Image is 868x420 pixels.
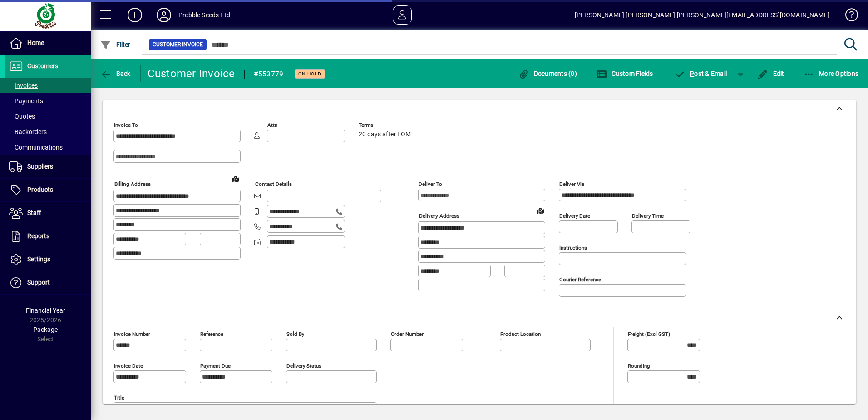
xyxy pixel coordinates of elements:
a: View on map [533,203,547,218]
button: Documents (0) [516,65,579,82]
mat-label: Payment due [200,363,231,369]
mat-label: Freight (excl GST) [628,331,670,337]
mat-label: Attn [267,122,277,128]
app-page-header-button: Back [91,65,141,82]
div: Customer Invoice [148,66,235,81]
span: Reports [27,232,49,240]
span: Staff [27,209,41,216]
span: Financial Year [26,307,65,314]
mat-label: Delivery time [632,213,664,219]
mat-label: Deliver To [419,181,442,187]
span: Settings [27,255,50,263]
span: ost & Email [675,70,727,77]
a: Home [5,32,91,55]
span: Filter [100,41,131,48]
mat-label: Title [114,395,124,401]
span: Products [27,186,53,193]
mat-label: Courier Reference [559,276,601,283]
button: Custom Fields [594,65,656,82]
span: Package [33,326,58,333]
mat-label: Invoice To [114,122,138,128]
span: Quotes [9,113,35,120]
span: Support [27,279,50,286]
button: Profile [149,7,178,23]
span: Documents (0) [518,70,577,77]
a: Backorders [5,124,91,140]
span: 20 days after EOM [359,131,411,138]
span: Customer Invoice [153,40,203,49]
mat-label: Invoice number [114,331,150,337]
a: View on map [228,171,243,186]
a: Quotes [5,109,91,124]
div: Prebble Seeds Ltd [178,8,230,22]
mat-label: Delivery status [286,363,321,369]
a: Payments [5,93,91,109]
a: Products [5,179,91,201]
span: Custom Fields [596,70,653,77]
span: Backorders [9,128,47,135]
mat-label: Reference [200,331,223,337]
span: P [690,70,694,77]
mat-label: Delivery date [559,213,590,219]
a: Settings [5,248,91,271]
a: Support [5,271,91,294]
span: Edit [757,70,784,77]
mat-label: Instructions [559,245,587,251]
div: #553779 [254,67,284,81]
a: Staff [5,202,91,225]
button: More Options [801,65,861,82]
span: On hold [298,71,321,77]
button: Add [120,7,149,23]
button: Filter [98,36,133,53]
span: Payments [9,97,43,105]
a: Knowledge Base [838,2,857,31]
button: Post & Email [670,65,732,82]
span: Terms [359,122,413,128]
span: Back [100,70,131,77]
a: Suppliers [5,155,91,178]
span: More Options [804,70,859,77]
button: Edit [755,65,787,82]
a: Invoices [5,78,91,93]
mat-label: Product location [500,331,541,337]
span: Customers [27,62,58,70]
mat-label: Sold by [286,331,304,337]
button: Back [98,65,133,82]
mat-label: Invoice date [114,363,143,369]
div: [PERSON_NAME] [PERSON_NAME] [PERSON_NAME][EMAIL_ADDRESS][DOMAIN_NAME] [575,8,829,22]
mat-label: Deliver via [559,181,584,187]
mat-label: Rounding [628,363,650,369]
span: Suppliers [27,163,53,170]
span: Communications [9,144,63,151]
span: Invoices [9,82,38,89]
a: Reports [5,225,91,248]
span: Home [27,39,44,46]
a: Communications [5,140,91,155]
mat-label: Order number [391,331,424,337]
